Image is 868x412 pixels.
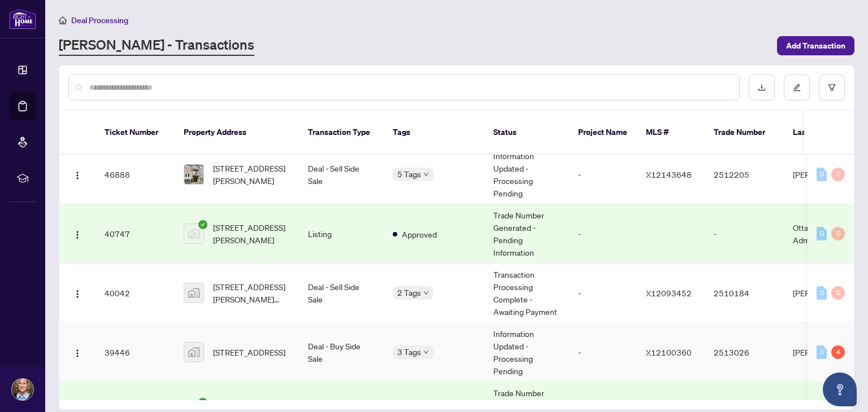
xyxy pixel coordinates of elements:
[299,111,384,155] th: Transaction Type
[299,204,384,264] td: Listing
[705,323,784,382] td: 2513026
[59,16,67,24] span: home
[71,15,128,25] span: Deal Processing
[299,145,384,204] td: Deal - Sell Side Sale
[569,145,637,204] td: -
[758,84,766,91] span: download
[397,345,421,358] span: 3 Tags
[705,264,784,323] td: 2510184
[831,227,845,240] div: 0
[484,145,569,204] td: Information Updated - Processing Pending
[646,347,692,357] span: X12100360
[96,111,175,155] th: Ticket Number
[68,343,86,361] button: Logo
[96,323,175,382] td: 39446
[786,37,845,55] span: Add Transaction
[402,228,437,240] span: Approved
[817,345,827,359] div: 0
[423,349,429,355] span: down
[749,74,775,100] button: download
[397,168,421,181] span: 5 Tags
[705,111,784,155] th: Trade Number
[96,204,175,264] td: 40747
[184,224,203,243] img: thumbnail-img
[397,286,421,299] span: 2 Tags
[423,290,429,296] span: down
[484,323,569,382] td: Information Updated - Processing Pending
[484,111,569,155] th: Status
[299,264,384,323] td: Deal - Sell Side Sale
[831,168,845,181] div: 0
[569,264,637,323] td: -
[384,111,484,155] th: Tags
[59,36,254,56] a: [PERSON_NAME] - Transactions
[817,168,827,181] div: 0
[96,145,175,204] td: 46888
[484,204,569,264] td: Trade Number Generated - Pending Information
[213,280,290,305] span: [STREET_ADDRESS][PERSON_NAME][PERSON_NAME]
[184,165,203,184] img: thumbnail-img
[823,372,857,406] button: Open asap
[73,290,82,299] img: Logo
[68,225,86,243] button: Logo
[705,145,784,204] td: 2512205
[569,323,637,382] td: -
[68,165,86,183] button: Logo
[73,349,82,358] img: Logo
[646,169,692,179] span: X12143648
[68,284,86,302] button: Logo
[705,204,784,264] td: -
[646,288,692,298] span: X12093452
[213,346,285,358] span: [STREET_ADDRESS]
[817,227,827,240] div: 0
[213,162,290,187] span: [STREET_ADDRESS][PERSON_NAME]
[484,264,569,323] td: Transaction Processing Complete - Awaiting Payment
[175,111,299,155] th: Property Address
[777,36,854,55] button: Add Transaction
[817,286,827,300] div: 0
[96,264,175,323] td: 40042
[831,286,845,300] div: 0
[831,345,845,359] div: 4
[299,323,384,382] td: Deal - Buy Side Sale
[73,171,82,180] img: Logo
[569,111,637,155] th: Project Name
[198,398,207,407] span: check-circle
[198,220,207,229] span: check-circle
[423,172,429,177] span: down
[184,343,203,362] img: thumbnail-img
[184,283,203,303] img: thumbnail-img
[9,8,36,29] img: logo
[793,84,801,91] span: edit
[213,221,290,246] span: [STREET_ADDRESS][PERSON_NAME]
[73,230,82,239] img: Logo
[637,111,705,155] th: MLS #
[569,204,637,264] td: -
[819,74,845,100] button: filter
[828,84,836,91] span: filter
[784,74,810,100] button: edit
[12,379,33,400] img: Profile Icon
